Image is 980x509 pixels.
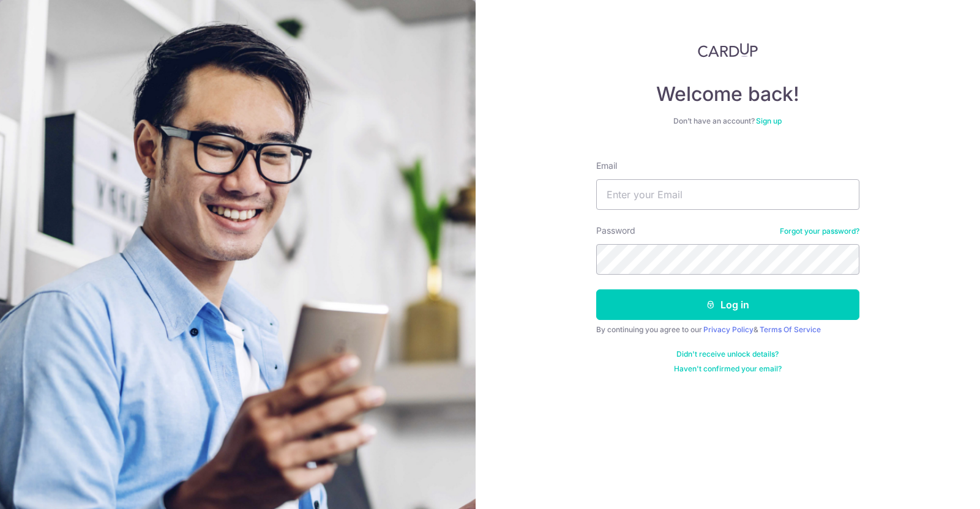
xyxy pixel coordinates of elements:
a: Terms Of Service [760,325,821,334]
button: Log in [596,289,859,320]
div: Don’t have an account? [596,116,859,126]
a: Forgot your password? [780,226,859,236]
input: Enter your Email [596,179,859,210]
a: Privacy Policy [703,325,754,334]
a: Sign up [756,116,782,125]
h4: Welcome back! [596,82,859,106]
label: Password [596,225,635,237]
img: CardUp Logo [698,43,758,58]
a: Haven't confirmed your email? [674,364,782,374]
label: Email [596,160,617,172]
a: Didn't receive unlock details? [676,349,779,359]
div: By continuing you agree to our & [596,325,859,335]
